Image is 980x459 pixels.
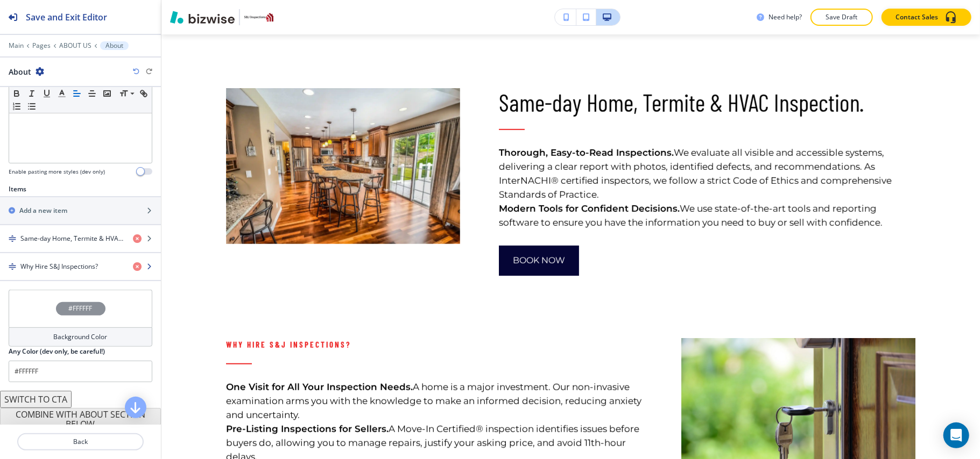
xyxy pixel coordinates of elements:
h2: Add a new item [19,206,67,216]
button: Book Now [499,246,579,276]
p: About [105,42,123,49]
p: Contact Sales [896,12,938,22]
strong: Pre-Listing Inspections for Sellers. [226,424,389,434]
p: Same-day Home, Termite & HVAC Inspection. [499,88,915,117]
h4: Background Color [54,332,108,342]
button: Save Draft [810,9,873,26]
button: Pages [32,42,51,49]
p: We evaluate all visible and accessible systems, delivering a clear report with photos, identified... [499,146,915,202]
button: ABOUT US [59,42,91,49]
strong: Modern Tools for Confident Decisions. [499,203,680,214]
button: #FFFFFFBackground Color [9,290,152,347]
strong: One Visit for All Your Inspection Needs. [226,382,413,392]
button: Contact Sales [882,9,971,26]
p: Save Draft [824,12,859,22]
button: Back [17,433,144,450]
p: A home is a major investment. Our non-invasive examination arms you with the knowledge to make an... [226,380,643,422]
img: Bizwise Logo [170,11,235,24]
div: Open Intercom Messenger [943,422,969,448]
h4: Enable pasting more styles (dev only) [9,168,105,176]
h2: Save and Exit Editor [26,11,107,24]
button: Main [9,42,24,49]
img: Drag [9,263,16,270]
button: About [100,41,129,50]
p: Why Hire S&J Inspections? [226,338,643,351]
img: Drag [9,235,16,242]
h3: Need help? [769,12,802,22]
h4: Same-day Home, Termite & HVAC Inspection. [20,234,124,243]
h2: About [9,66,31,77]
span: Book Now [513,254,565,267]
h2: Any Color (dev only, be careful!) [9,347,105,356]
h4: #FFFFFF [69,304,93,313]
p: Back [18,437,143,447]
img: 431e4f7893c3cd415d186f09ed93ce4b.png [226,88,460,244]
h4: Why Hire S&J Inspections? [20,262,98,271]
strong: Thorough, Easy-to-Read Inspections. [499,147,674,158]
img: Your Logo [244,13,273,21]
h2: Items [9,184,26,194]
p: We use state-of-the-art tools and reporting software to ensure you have the information you need ... [499,202,915,230]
